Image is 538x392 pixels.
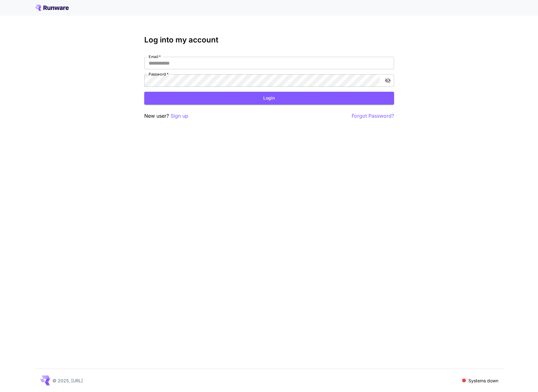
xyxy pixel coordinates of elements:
p: Systems down [468,377,498,384]
h3: Log into my account [144,36,394,44]
p: © 2025, [URL] [52,377,83,384]
label: Password [149,71,169,77]
button: Sign up [170,112,188,120]
p: New user? [144,112,188,120]
button: Forgot Password? [352,112,394,120]
button: toggle password visibility [382,75,393,86]
button: Login [144,92,394,105]
label: Email [149,54,161,59]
